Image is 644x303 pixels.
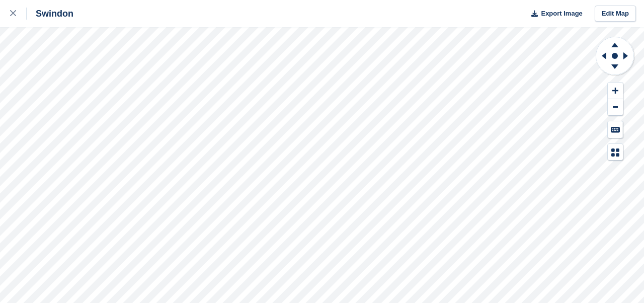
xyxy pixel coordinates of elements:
[525,6,583,22] button: Export Image
[608,121,623,138] button: Keyboard Shortcuts
[608,144,623,161] button: Map Legend
[608,99,623,116] button: Zoom Out
[541,9,582,19] span: Export Image
[27,8,73,20] div: Swindon
[608,83,623,99] button: Zoom In
[595,6,636,22] a: Edit Map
